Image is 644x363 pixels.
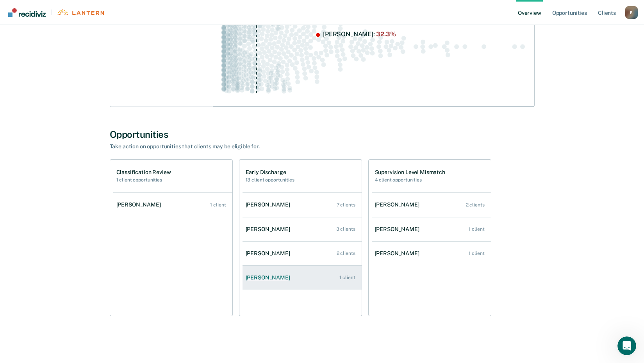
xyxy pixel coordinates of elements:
[375,177,445,183] h2: 4 client opportunities
[469,226,484,232] div: 1 client
[57,9,104,15] img: Lantern
[336,226,355,232] div: 3 clients
[617,336,636,355] iframe: Intercom live chat
[625,6,638,19] div: B
[375,201,423,208] div: [PERSON_NAME]
[375,169,445,176] h1: Supervision Level Mismatch
[246,226,293,233] div: [PERSON_NAME]
[243,242,362,265] a: [PERSON_NAME] 2 clients
[116,177,171,183] h2: 1 client opportunities
[339,275,355,280] div: 1 client
[372,194,491,216] a: [PERSON_NAME] 2 clients
[375,250,423,257] div: [PERSON_NAME]
[246,274,293,281] div: [PERSON_NAME]
[466,202,485,208] div: 2 clients
[8,8,46,17] img: Recidiviz
[246,201,293,208] div: [PERSON_NAME]
[243,194,362,216] a: [PERSON_NAME] 7 clients
[372,218,491,240] a: [PERSON_NAME] 1 client
[243,218,362,240] a: [PERSON_NAME] 3 clients
[469,251,484,256] div: 1 client
[372,242,491,265] a: [PERSON_NAME] 1 client
[243,267,362,289] a: [PERSON_NAME] 1 client
[246,169,294,176] h1: Early Discharge
[110,143,383,150] div: Take action on opportunities that clients may be eligible for.
[110,129,535,140] div: Opportunities
[375,226,423,233] div: [PERSON_NAME]
[337,202,355,208] div: 7 clients
[246,177,294,183] h2: 13 client opportunities
[625,6,638,19] button: Profile dropdown button
[116,169,171,176] h1: Classification Review
[210,202,226,208] div: 1 client
[337,251,355,256] div: 2 clients
[113,194,232,216] a: [PERSON_NAME] 1 client
[246,250,293,257] div: [PERSON_NAME]
[46,9,57,16] span: |
[116,201,164,208] div: [PERSON_NAME]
